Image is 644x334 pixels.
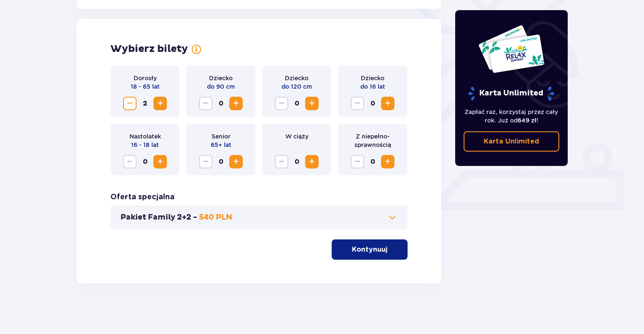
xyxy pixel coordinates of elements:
p: Senior [212,132,231,141]
p: Dziecko [361,74,384,82]
p: 540 PLN [199,212,232,223]
span: 0 [138,155,152,168]
button: Zmniejsz [199,97,212,110]
span: 649 zł [518,117,537,124]
button: Zwiększ [229,155,243,168]
p: do 16 lat [360,82,385,91]
button: Kontynuuj [332,239,408,260]
span: 0 [290,97,303,110]
button: Zmniejsz [123,155,137,168]
button: Zmniejsz [199,155,212,168]
button: Zmniejsz [351,155,364,168]
p: Dziecko [285,74,309,82]
p: 16 - 18 lat [131,141,159,149]
button: Zwiększ [153,97,167,110]
button: Zmniejsz [275,97,288,110]
p: Kontynuuj [352,245,387,254]
p: Dorosły [134,74,157,82]
p: Dziecko [209,74,233,82]
span: 0 [366,97,379,110]
a: Karta Unlimited [464,131,560,152]
button: Zwiększ [153,155,167,168]
p: do 90 cm [207,82,235,91]
button: Zmniejsz [351,97,364,110]
img: Dwie karty całoroczne do Suntago z napisem 'UNLIMITED RELAX', na białym tle z tropikalnymi liśćmi... [478,24,545,73]
button: Zwiększ [381,97,394,110]
p: 18 - 65 lat [131,82,160,91]
p: Karta Unlimited [484,137,539,146]
p: Pakiet Family 2+2 - [121,212,197,223]
p: Nastolatek [129,132,161,141]
button: Zwiększ [381,155,394,168]
button: Zmniejsz [275,155,288,168]
button: Zmniejsz [123,97,137,110]
button: Pakiet Family 2+2 -540 PLN [121,212,397,223]
button: Zwiększ [229,97,243,110]
h2: Wybierz bilety [110,43,188,55]
span: 0 [366,155,379,168]
p: Karta Unlimited [467,86,555,101]
p: 65+ lat [211,141,231,149]
span: 0 [290,155,303,168]
p: Zapłać raz, korzystaj przez cały rok. Już od ! [464,108,560,125]
span: 0 [214,155,228,168]
span: 2 [138,97,152,110]
button: Zwiększ [305,97,319,110]
p: do 120 cm [282,82,312,91]
span: 0 [214,97,228,110]
p: Z niepełno­sprawnością [345,132,400,149]
h3: Oferta specjalna [110,192,174,202]
p: W ciąży [285,132,309,141]
button: Zwiększ [305,155,319,168]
